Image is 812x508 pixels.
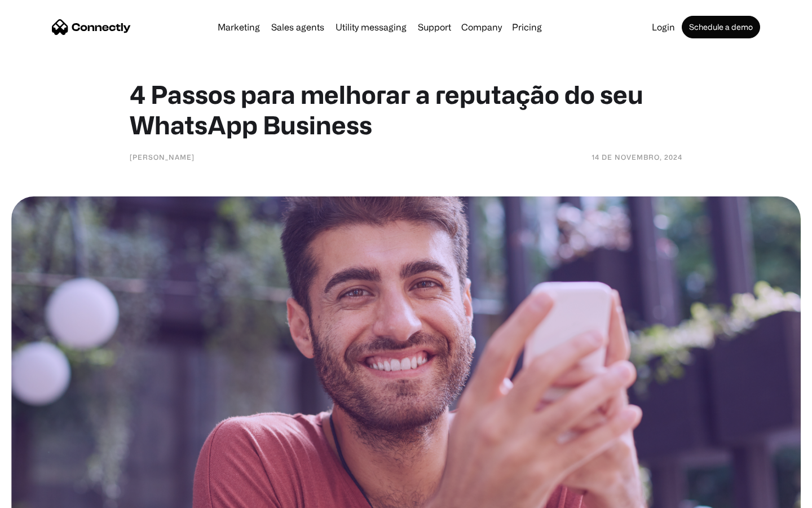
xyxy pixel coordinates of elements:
[413,23,456,32] a: Support
[331,23,411,32] a: Utility messaging
[23,488,68,504] ul: Language list
[130,79,682,140] h1: 4 Passos para melhorar a reputação do seu WhatsApp Business
[213,23,264,32] a: Marketing
[267,23,329,32] a: Sales agents
[507,23,546,32] a: Pricing
[130,151,195,163] div: [PERSON_NAME]
[647,23,679,32] a: Login
[592,151,682,163] div: 14 de novembro, 2024
[11,488,68,504] aside: Language selected: English
[461,19,502,35] div: Company
[682,16,760,38] a: Schedule a demo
